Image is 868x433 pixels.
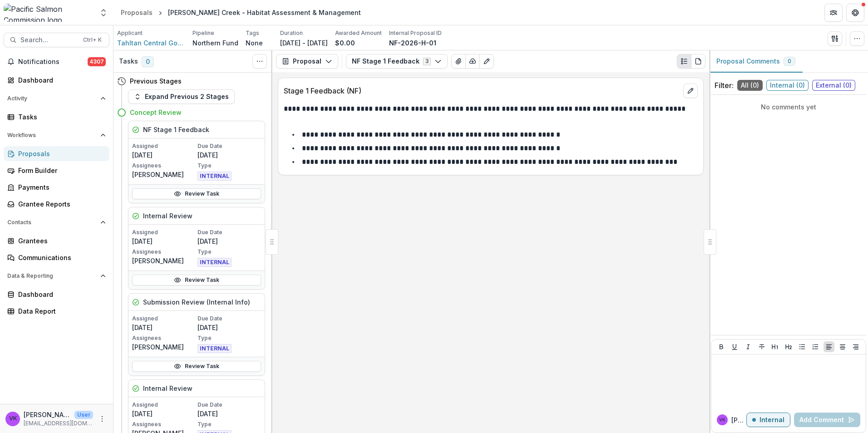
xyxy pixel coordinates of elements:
button: Add Comment [794,413,860,427]
span: 0 [788,58,791,64]
div: Victor Keong [719,418,725,422]
p: [EMAIL_ADDRESS][DOMAIN_NAME] [24,419,93,428]
button: Expand Previous 2 Stages [128,89,235,104]
p: Assigned [132,142,196,150]
button: Plaintext view [677,54,691,69]
span: 4307 [88,57,106,66]
button: View Attached Files [451,54,466,69]
p: User [74,411,93,419]
button: Open entity switcher [97,4,110,22]
p: None [246,38,263,48]
a: Form Builder [4,163,109,178]
p: Assigned [132,315,196,323]
h4: Previous Stages [130,76,182,86]
button: Strike [756,341,767,352]
button: Align Left [824,341,834,352]
button: Align Center [837,341,848,352]
p: Awarded Amount [335,29,382,37]
a: Review Task [132,361,261,372]
p: [DATE] [197,409,261,418]
a: Tahltan Central Government [117,38,185,48]
button: More [97,413,108,424]
p: Assignees [132,162,196,170]
p: Due Date [197,401,261,409]
p: Assignees [132,248,196,256]
p: Applicant [117,29,143,37]
p: Type [197,420,261,428]
button: Search... [4,33,109,47]
p: Assigned [132,401,196,409]
div: [PERSON_NAME] Creek - Habitat Assessment & Management [168,8,361,17]
p: Type [197,248,261,256]
a: Communications [4,250,109,265]
button: Heading 2 [783,341,794,352]
p: [DATE] [132,323,196,332]
p: [DATE] [197,323,261,332]
button: edit [683,84,698,98]
span: Activity [7,95,97,102]
div: Grantee Reports [18,199,102,209]
h5: NF Stage 1 Feedback [143,125,209,134]
p: [DATE] [197,236,261,246]
p: [PERSON_NAME] [132,342,196,352]
span: Search... [20,36,78,44]
button: Italicize [743,341,754,352]
div: Grantees [18,236,102,246]
button: Align Right [850,341,861,352]
p: [DATE] - [DATE] [280,38,328,48]
div: Tasks [18,112,102,122]
p: Internal [759,416,784,424]
button: Open Activity [4,91,109,106]
a: Review Task [132,188,261,199]
p: Tags [246,29,259,37]
button: Bold [716,341,727,352]
div: Dashboard [18,75,102,85]
p: Assigned [132,228,196,236]
a: Tasks [4,109,109,124]
h5: Submission Review (Internal Info) [143,297,250,307]
div: Proposals [18,149,102,158]
p: Pipeline [192,29,214,37]
p: Assignees [132,334,196,342]
nav: breadcrumb [117,6,365,19]
h5: Internal Review [143,384,192,393]
span: Workflows [7,132,97,138]
h3: Tasks [119,58,138,65]
button: Ordered List [810,341,821,352]
p: $0.00 [335,38,355,48]
a: Data Report [4,304,109,319]
p: NF-2026-H-01 [389,38,436,48]
button: Partners [824,4,843,22]
button: Edit as form [479,54,494,69]
p: No comments yet [715,102,863,112]
p: Stage 1 Feedback (NF) [284,85,680,96]
span: INTERNAL [197,172,232,181]
a: Review Task [132,275,261,285]
div: Dashboard [18,290,102,299]
div: Payments [18,182,102,192]
p: Duration [280,29,303,37]
p: [DATE] [132,150,196,160]
div: Data Report [18,306,102,316]
button: Open Data & Reporting [4,269,109,283]
button: Open Contacts [4,215,109,230]
span: All ( 0 ) [737,80,763,91]
span: External ( 0 ) [812,80,855,91]
button: Heading 1 [769,341,780,352]
p: Assignees [132,420,196,428]
p: Internal Proposal ID [389,29,442,37]
button: Internal [746,413,790,427]
p: Northern Fund [192,38,238,48]
span: INTERNAL [197,344,232,353]
span: Data & Reporting [7,273,97,279]
div: Form Builder [18,166,102,175]
button: Toggle View Cancelled Tasks [252,54,267,69]
h5: Internal Review [143,211,192,221]
a: Dashboard [4,287,109,302]
p: Due Date [197,228,261,236]
p: Due Date [197,142,261,150]
button: Bullet List [797,341,808,352]
p: Due Date [197,315,261,323]
a: Proposals [117,6,156,19]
